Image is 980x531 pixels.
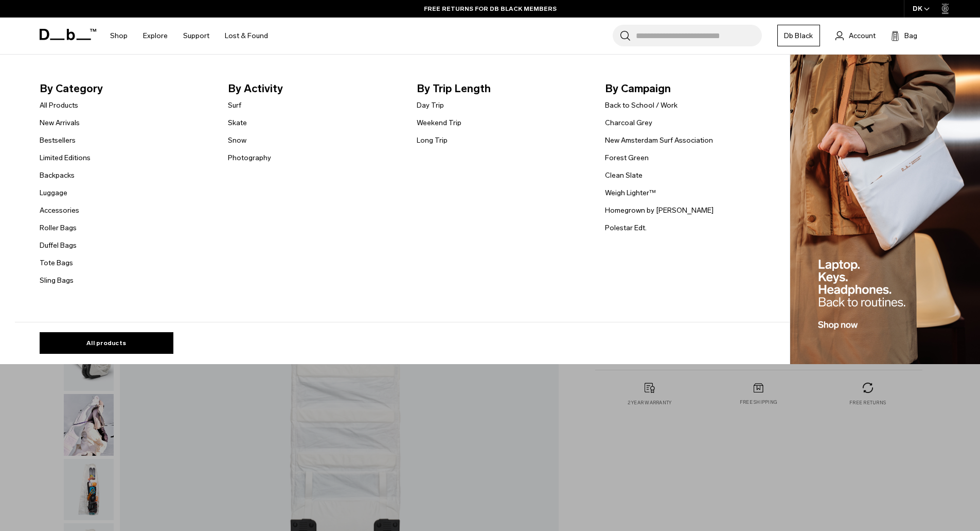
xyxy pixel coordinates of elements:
[225,18,268,54] a: Lost & Found
[40,222,77,233] a: Roller Bags
[777,25,820,46] a: Db Black
[40,187,67,198] a: Luggage
[40,152,91,163] a: Limited Editions
[424,4,557,13] a: FREE RETURNS FOR DB BLACK MEMBERS
[605,117,652,128] a: Charcoal Grey
[143,18,168,54] a: Explore
[605,152,649,163] a: Forest Green
[40,240,77,251] a: Duffel Bags
[891,29,917,42] button: Bag
[605,100,678,111] a: Back to School / Work
[40,205,79,216] a: Accessories
[605,222,647,233] a: Polestar Edt.
[40,100,78,111] a: All Products
[417,117,461,128] a: Weekend Trip
[40,275,74,286] a: Sling Bags
[605,135,713,146] a: New Amsterdam Surf Association
[40,135,76,146] a: Bestsellers
[228,100,241,111] a: Surf
[110,18,128,54] a: Shop
[605,187,656,198] a: Weigh Lighter™
[417,80,589,97] span: By Trip Length
[40,80,212,97] span: By Category
[605,80,777,97] span: By Campaign
[904,30,917,41] span: Bag
[835,29,876,42] a: Account
[102,18,276,54] nav: Main Navigation
[228,117,247,128] a: Skate
[183,18,209,54] a: Support
[605,170,643,181] a: Clean Slate
[40,258,73,268] a: Tote Bags
[228,80,400,97] span: By Activity
[417,100,444,111] a: Day Trip
[605,205,714,216] a: Homegrown by [PERSON_NAME]
[40,332,173,354] a: All products
[417,135,448,146] a: Long Trip
[228,135,246,146] a: Snow
[40,117,80,128] a: New Arrivals
[849,30,876,41] span: Account
[228,152,271,163] a: Photography
[40,170,75,181] a: Backpacks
